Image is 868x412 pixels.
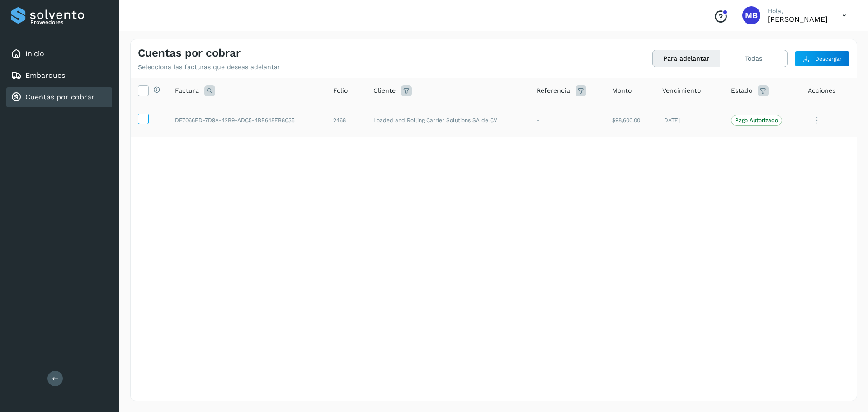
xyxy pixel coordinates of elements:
[25,93,94,101] a: Cuentas por cobrar
[175,86,199,95] span: Factura
[333,86,348,95] span: Folio
[808,86,835,95] span: Acciones
[6,44,112,64] div: Inicio
[30,19,108,25] p: Proveedores
[655,104,724,137] td: [DATE]
[795,51,849,67] button: Descargar
[612,86,632,95] span: Monto
[768,7,828,15] p: Hola,
[735,117,778,123] p: Pago Autorizado
[138,63,280,71] p: Selecciona las facturas que deseas adelantar
[605,104,655,137] td: $98,600.00
[366,104,529,137] td: Loaded and Rolling Carrier Solutions SA de CV
[373,86,396,95] span: Cliente
[537,86,570,95] span: Referencia
[662,86,701,95] span: Vencimiento
[768,15,828,24] p: MOISES BONILLA FLORES
[25,49,44,58] a: Inicio
[326,104,367,137] td: 2468
[6,66,112,85] div: Embarques
[138,47,241,60] h4: Cuentas por cobrar
[815,55,842,63] span: Descargar
[653,50,720,67] button: Para adelantar
[731,86,752,95] span: Estado
[25,71,65,80] a: Embarques
[168,104,326,137] td: DF7066ED-7D9A-42B9-ADC5-4BB648EB8C35
[529,104,605,137] td: -
[720,50,787,67] button: Todas
[6,87,112,107] div: Cuentas por cobrar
